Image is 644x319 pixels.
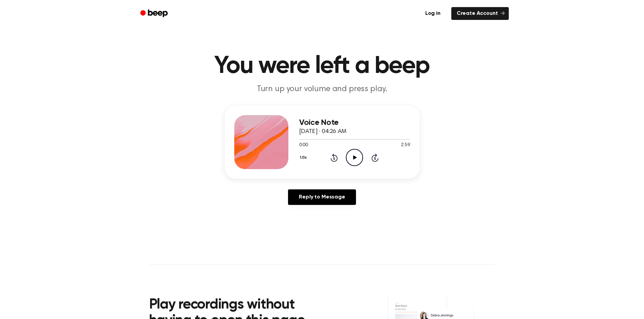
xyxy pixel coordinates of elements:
h3: Voice Note [299,118,410,127]
button: 1.0x [299,152,309,163]
span: 0:00 [299,142,308,149]
a: Log in [419,6,447,21]
h1: You were left a beep [149,54,495,78]
p: Turn up your volume and press play. [192,84,452,95]
a: Beep [136,7,174,20]
a: Reply to Message [288,189,356,205]
span: [DATE] · 04:26 AM [299,129,347,135]
a: Create Account [451,7,509,20]
span: 2:59 [401,142,410,149]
